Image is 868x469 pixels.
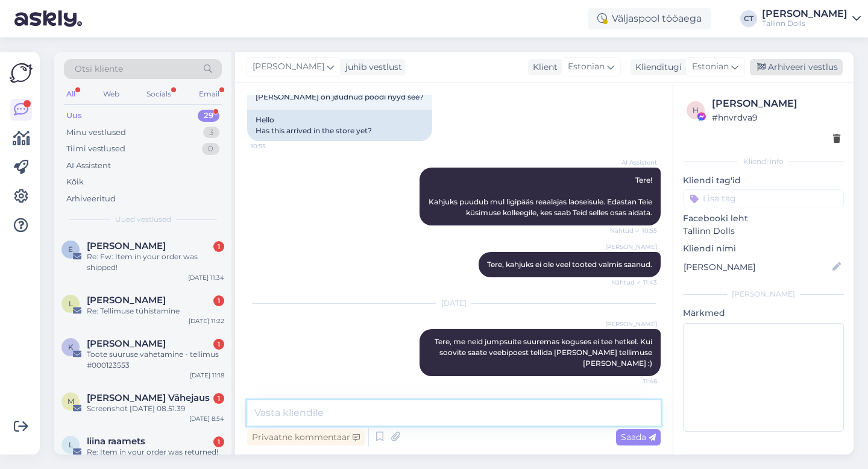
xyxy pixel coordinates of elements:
[213,241,224,252] div: 1
[611,278,657,287] span: Nähtud ✓ 11:43
[683,225,844,238] p: Tallinn Dolls
[256,92,424,101] span: [PERSON_NAME] on jøudnud poodi nyyd see?
[87,349,224,371] div: Toote suuruse vahetamine - tellimus #000123553
[197,86,222,102] div: Email
[683,174,844,187] p: Kliendi tag'id
[66,127,126,139] div: Minu vestlused
[762,9,861,28] a: [PERSON_NAME]Tallinn Dolls
[712,111,840,124] div: # hnvrdva9
[253,60,324,74] span: [PERSON_NAME]
[684,260,830,274] input: Lisa nimi
[610,226,657,235] span: Nähtud ✓ 10:55
[190,371,224,380] div: [DATE] 11:18
[341,61,402,74] div: juhib vestlust
[588,8,711,30] div: Väljaspool tööaega
[68,397,74,406] span: M
[188,273,224,282] div: [DATE] 11:34
[87,241,166,251] span: Erge Kerbo
[66,193,116,205] div: Arhiveeritud
[69,440,73,449] span: l
[683,289,844,300] div: [PERSON_NAME]
[213,295,224,306] div: 1
[612,377,657,386] span: 11:46
[605,242,657,251] span: [PERSON_NAME]
[251,142,296,151] span: 10:55
[10,61,33,84] img: Askly Logo
[621,432,656,442] span: Saada
[213,339,224,350] div: 1
[87,295,166,306] span: Liisbet Karm
[528,61,558,74] div: Klient
[69,299,73,308] span: L
[87,338,166,349] span: Karin Sirgmets
[189,414,224,423] div: [DATE] 8:54
[87,392,210,403] span: Merle Vähejaus
[612,158,657,167] span: AI Assistent
[68,342,74,351] span: K
[740,10,757,27] div: CT
[750,59,843,75] div: Arhiveeri vestlus
[101,86,122,102] div: Web
[66,176,84,188] div: Kõik
[87,403,224,414] div: Screenshot [DATE] 08.51.39
[247,429,365,445] div: Privaatne kommentaar
[605,319,657,329] span: [PERSON_NAME]
[87,436,145,447] span: liina raamets
[87,251,224,273] div: Re: Fw: Item in your order was shipped!
[213,393,224,404] div: 1
[435,337,654,368] span: Tere, me neid jumpsuite suuremas koguses ei tee hetkel. Kui soovite saate veebipoest tellida [PER...
[568,60,605,74] span: Estonian
[66,160,111,172] div: AI Assistent
[247,110,432,141] div: Hello Has this arrived in the store yet?
[213,436,224,447] div: 1
[144,86,174,102] div: Socials
[68,245,73,254] span: E
[693,105,699,115] span: h
[66,110,82,122] div: Uus
[683,189,844,207] input: Lisa tag
[683,212,844,225] p: Facebooki leht
[692,60,729,74] span: Estonian
[683,156,844,167] div: Kliendi info
[75,63,123,75] span: Otsi kliente
[247,298,661,309] div: [DATE]
[66,143,125,155] div: Tiimi vestlused
[198,110,219,122] div: 29
[87,306,224,316] div: Re: Tellimuse tühistamine
[712,96,840,111] div: [PERSON_NAME]
[631,61,682,74] div: Klienditugi
[202,143,219,155] div: 0
[87,447,224,458] div: Re: Item in your order was returned!
[203,127,219,139] div: 3
[762,9,848,19] div: [PERSON_NAME]
[683,242,844,255] p: Kliendi nimi
[762,19,848,28] div: Tallinn Dolls
[64,86,78,102] div: All
[189,316,224,326] div: [DATE] 11:22
[683,307,844,319] p: Märkmed
[115,214,171,225] span: Uued vestlused
[487,260,652,269] span: Tere, kahjuks ei ole veel tooted valmis saanud.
